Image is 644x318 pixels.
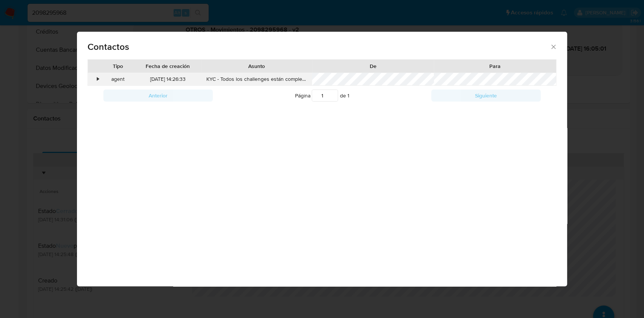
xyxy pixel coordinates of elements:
div: agent [101,73,134,86]
button: close [550,43,556,50]
div: KYC - Todos los challenges están completos [201,73,312,86]
span: Contactos [88,42,550,51]
button: Anterior [103,90,213,102]
div: • [97,76,99,83]
button: Siguiente [431,90,541,102]
div: Tipo [106,62,129,70]
span: Página de [295,90,349,102]
div: Fecha de creación [140,62,196,70]
div: Asunto [206,62,307,70]
div: De [317,62,429,70]
div: Para [439,62,550,70]
div: [DATE] 14:26:33 [135,73,201,86]
span: 1 [347,92,349,99]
